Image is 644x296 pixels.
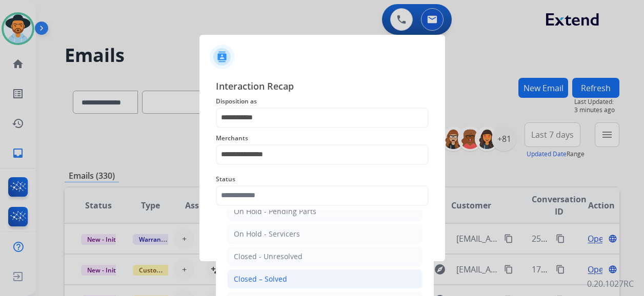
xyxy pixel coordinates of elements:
[216,173,429,185] span: Status
[587,278,634,290] p: 0.20.1027RC
[216,95,429,108] span: Disposition as
[234,251,303,262] div: Closed - Unresolved
[234,229,300,239] div: On Hold - Servicers
[216,79,429,95] span: Interaction Recap
[234,274,287,284] div: Closed – Solved
[234,206,316,217] div: On Hold - Pending Parts
[216,132,429,144] span: Merchants
[210,45,234,69] img: contactIcon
